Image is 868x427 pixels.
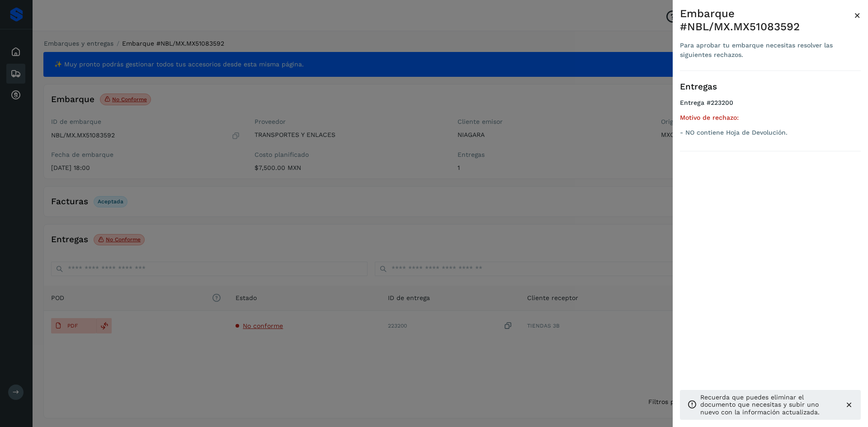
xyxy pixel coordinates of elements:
[680,114,861,122] h5: Motivo de rechazo:
[680,129,861,136] p: - NO contiene Hoja de Devolución.
[680,41,854,60] div: Para aprobar tu embarque necesitas resolver las siguientes rechazos.
[680,82,861,92] h3: Entregas
[680,99,861,114] h4: Entrega #223200
[700,394,837,416] p: Recuerda que puedes eliminar el documento que necesitas y subir uno nuevo con la información actu...
[854,9,861,22] span: ×
[680,7,854,33] div: Embarque #NBL/MX.MX51083592
[854,7,861,23] button: Close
